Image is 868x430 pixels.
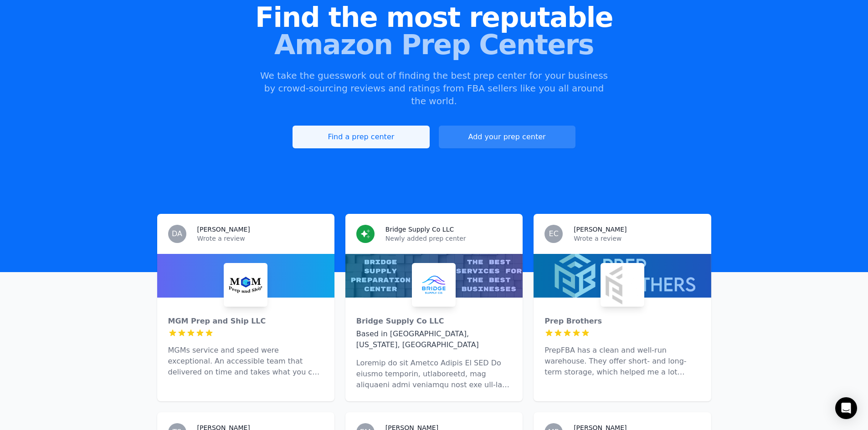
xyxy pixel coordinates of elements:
[544,316,700,327] div: Prep Brothers
[356,329,512,350] div: Based in [GEOGRAPHIC_DATA], [US_STATE], [GEOGRAPHIC_DATA]
[544,345,700,378] p: PrepFBA has a clean and well-run warehouse. They offer short- and long-term storage, which helped...
[157,214,334,401] a: DA[PERSON_NAME]Wrote a reviewMGM Prep and Ship LLCMGM Prep and Ship LLCMGMs service and speed wer...
[574,234,700,243] p: Wrote a review
[439,126,575,148] a: Add your prep center
[345,214,523,401] a: Bridge Supply Co LLCNewly added prep centerBridge Supply Co LLCBridge Supply Co LLCBased in [GEOG...
[602,265,642,305] img: Prep Brothers
[168,345,324,378] p: MGMs service and speed were exceptional. An accessible team that delivered on time and takes what...
[197,225,250,234] h3: [PERSON_NAME]
[172,230,182,238] span: DA
[259,69,609,107] p: We take the guesswork out of finding the best prep center for your business by crowd-sourcing rev...
[168,316,324,327] div: MGM Prep and Ship LLC
[534,214,711,401] a: EC[PERSON_NAME]Wrote a reviewPrep BrothersPrep BrothersPrepFBA has a clean and well-run warehouse...
[414,265,454,305] img: Bridge Supply Co LLC
[15,4,853,31] span: Find the most reputable
[385,234,512,243] p: Newly added prep center
[385,225,454,234] h3: Bridge Supply Co LLC
[293,126,429,148] a: Find a prep center
[226,265,266,305] img: MGM Prep and Ship LLC
[356,358,512,390] p: Loremip do sit Ametco Adipis El SED Do eiusmo temporin, utlaboreetd, mag aliquaeni admi veniamqu ...
[197,234,324,243] p: Wrote a review
[574,225,627,234] h3: [PERSON_NAME]
[356,316,512,327] div: Bridge Supply Co LLC
[549,230,559,238] span: EC
[835,397,857,419] div: Open Intercom Messenger
[15,31,853,58] span: Amazon Prep Centers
